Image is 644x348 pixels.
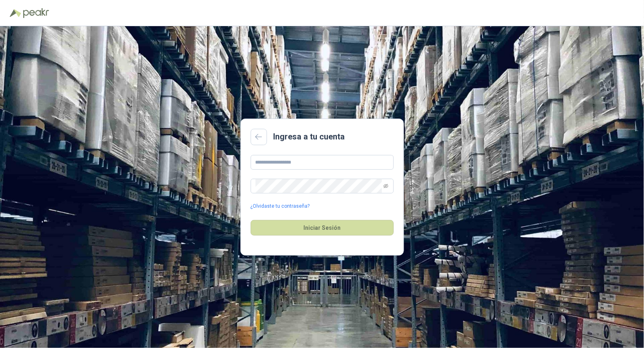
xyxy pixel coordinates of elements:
[384,184,388,189] span: eye-invisible
[274,130,345,143] h2: Ingresa a tu cuenta
[251,202,310,210] a: ¿Olvidaste tu contraseña?
[251,220,394,236] button: Iniciar Sesión
[10,9,21,17] img: Logo
[23,8,49,18] img: Peakr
